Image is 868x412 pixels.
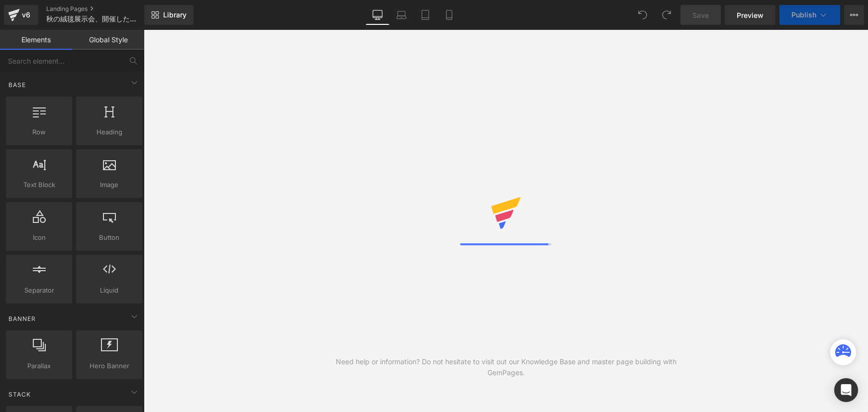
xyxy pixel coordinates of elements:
span: Image [79,180,139,190]
a: Desktop [366,5,389,25]
span: Banner [7,314,37,323]
a: v6 [4,5,38,25]
button: Publish [779,5,840,25]
span: Parallax [9,361,69,371]
span: Button [79,232,139,243]
a: New Library [144,5,193,25]
span: Preview [737,10,764,20]
div: Open Intercom Messenger [834,378,858,402]
a: Mobile [437,5,461,25]
div: Need help or information? Do not hesitate to visit out our Knowledge Base and master page buildin... [325,356,687,378]
span: Row [9,127,69,137]
span: Icon [9,232,69,243]
div: v6 [20,8,32,21]
button: Redo [657,5,676,25]
a: Laptop [389,5,413,25]
span: Liquid [79,285,139,296]
span: Stack [7,390,32,399]
span: Text Block [9,180,69,190]
span: 秋の絨毯展示会、開催したします。 [46,15,142,23]
span: Library [163,10,187,19]
a: Preview [725,5,775,25]
a: Tablet [413,5,437,25]
span: Heading [79,127,139,137]
span: Hero Banner [79,361,139,371]
a: Global Style [72,30,144,50]
a: Landing Pages [46,5,161,13]
span: Publish [791,11,816,19]
button: More [844,5,864,25]
span: Base [7,80,27,90]
button: Undo [633,5,653,25]
span: Save [692,10,709,20]
span: Separator [9,285,69,296]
